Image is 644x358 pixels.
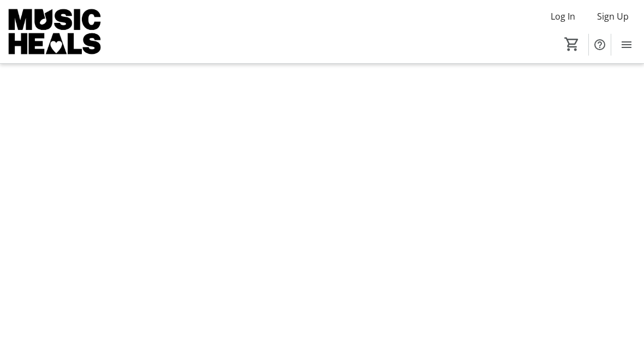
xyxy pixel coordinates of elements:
[589,34,611,56] button: Help
[562,34,582,54] button: Cart
[7,4,104,59] img: Music Heals Charitable Foundation's Logo
[551,10,575,23] span: Log In
[588,8,637,25] button: Sign Up
[597,10,629,23] span: Sign Up
[542,8,584,25] button: Log In
[616,34,637,56] button: Menu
